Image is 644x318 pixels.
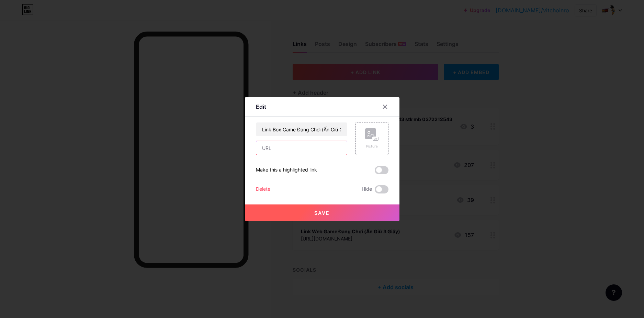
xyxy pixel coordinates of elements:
[256,103,266,111] div: Edit
[256,166,317,174] div: Make this a highlighted link
[256,122,347,136] input: Title
[365,144,379,149] div: Picture
[314,210,330,216] span: Save
[245,204,399,221] button: Save
[362,185,372,193] span: Hide
[256,185,270,193] div: Delete
[256,141,347,155] input: URL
